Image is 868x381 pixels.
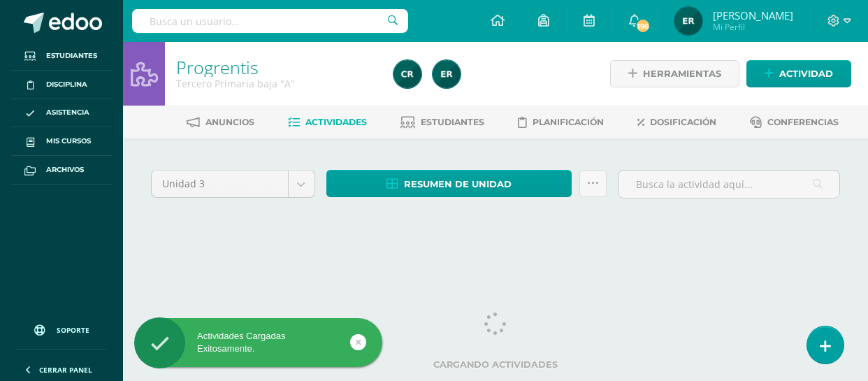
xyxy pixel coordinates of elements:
h1: Progrentis [176,57,377,77]
a: Estudiantes [11,42,112,71]
span: Asistencia [46,107,89,118]
a: Dosificación [637,111,716,134]
div: Actividades Cargadas Exitosamente. [134,330,382,355]
a: Unidad 3 [152,171,314,197]
span: 196 [635,18,650,34]
img: 5c384eb2ea0174d85097e364ebdd71e5.png [674,7,702,35]
label: Cargando actividades [151,359,840,370]
img: 5c384eb2ea0174d85097e364ebdd71e5.png [433,60,461,88]
span: Archivos [46,164,84,175]
span: Cerrar panel [39,365,92,375]
span: [PERSON_NAME] [713,8,793,22]
span: Estudiantes [46,50,97,62]
span: Herramientas [643,61,721,87]
span: Mi Perfil [713,21,793,33]
a: Soporte [17,311,106,345]
span: Unidad 3 [162,171,277,197]
a: Conferencias [750,111,839,134]
span: Mis cursos [46,136,91,147]
a: Planificación [518,111,604,134]
span: Planificación [533,117,604,127]
span: Conferencias [767,117,839,127]
span: Actividades [305,117,367,127]
span: Dosificación [650,117,716,127]
a: Actividad [746,60,851,87]
span: Estudiantes [421,117,484,127]
span: Anuncios [205,117,254,127]
img: 19436fc6d9716341a8510cf58c6830a2.png [393,60,421,88]
a: Resumen de unidad [326,170,572,197]
a: Disciplina [11,71,112,99]
a: Anuncios [187,111,254,134]
a: Asistencia [11,99,112,128]
a: Herramientas [610,60,739,87]
span: Actividad [779,61,833,87]
a: Mis cursos [11,127,112,156]
a: Archivos [11,156,112,185]
span: Soporte [57,325,89,335]
a: Actividades [288,111,367,134]
input: Busca un usuario... [132,9,407,33]
span: Disciplina [46,79,87,90]
a: Estudiantes [400,111,484,134]
div: Tercero Primaria baja 'A' [176,77,377,90]
span: Resumen de unidad [404,171,512,197]
a: Progrentis [176,55,259,79]
input: Busca la actividad aquí... [619,171,839,198]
